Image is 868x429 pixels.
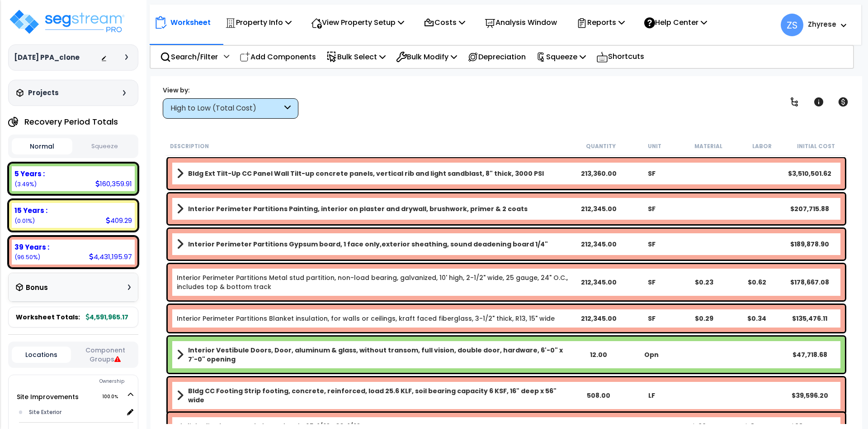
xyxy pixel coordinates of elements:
[781,14,803,36] span: ZS
[678,278,731,287] div: $0.23
[625,314,678,323] div: SF
[576,16,625,29] p: Reports
[311,16,404,29] p: View Property Setup
[591,46,649,68] div: Shortcuts
[572,350,625,359] div: 12.00
[596,50,644,63] p: Shortcuts
[163,86,298,95] div: View by:
[808,19,836,29] b: Zhyrese
[240,51,316,63] p: Add Components
[14,180,37,188] small: 3.4921848067937327%
[28,88,59,97] h3: Projects
[14,242,49,252] b: 39 Years :
[644,16,707,29] p: Help Center
[160,51,218,63] p: Search/Filter
[783,391,836,400] div: $39,596.20
[170,16,211,29] p: Worksheet
[783,169,836,178] div: $3,510,501.62
[694,143,722,150] small: Material
[462,46,531,67] div: Depreciation
[177,314,555,323] a: Individual Item
[177,386,572,405] a: Assembly Title
[106,216,132,225] div: 409.29
[572,240,625,249] div: 212,345.00
[14,253,40,261] small: 96.49890201584434%
[625,240,678,249] div: SF
[170,143,209,150] small: Description
[102,391,126,402] span: 100.0%
[752,143,772,150] small: Labor
[731,278,783,287] div: $0.62
[235,46,321,67] div: Add Components
[12,347,71,363] button: Locations
[26,284,48,292] h3: Bonus
[177,167,572,180] a: Assembly Title
[14,169,45,178] b: 5 Years :
[625,278,678,287] div: SF
[625,169,678,178] div: SF
[572,314,625,323] div: 212,345.00
[572,169,625,178] div: 213,360.00
[536,51,586,63] p: Squeeze
[586,143,616,150] small: Quantity
[14,206,47,215] b: 15 Years :
[75,345,135,364] button: Component Groups
[572,204,625,213] div: 212,345.00
[424,16,465,29] p: Costs
[572,278,625,287] div: 212,345.00
[188,169,544,178] b: Bldg Ext Tilt-Up CC Panel Wall Tilt-up concrete panels, vertical rib and light sandblast, 8" thic...
[485,16,557,29] p: Analysis Window
[572,391,625,400] div: 508.00
[625,391,678,400] div: LF
[188,386,572,405] b: Bldg CC Footing Strip footing, concrete, reinforced, load 25.6 KLF, soil bearing capacity 6 KSF, ...
[177,346,572,364] a: Assembly Title
[16,313,80,322] span: Worksheet Totals:
[188,204,528,213] b: Interior Perimeter Partitions Painting, interior on plaster and drywall, brushwork, primer & 2 coats
[177,273,572,291] a: Individual Item
[12,138,72,154] button: Normal
[177,238,572,251] a: Assembly Title
[783,314,836,323] div: $135,476.11
[86,313,128,322] b: 4,591,965.17
[95,179,132,188] div: 160,359.91
[225,16,292,29] p: Property Info
[170,103,282,114] div: High to Low (Total Cost)
[27,407,123,418] div: Site Exterior
[188,346,572,364] b: Interior Vestibule Doors, Door, aluminum & glass, without transom, full vision, double door, hard...
[177,202,572,215] a: Assembly Title
[14,217,35,225] small: 0.008913177361926724%
[89,252,132,261] div: 4,431,195.97
[75,139,135,154] button: Squeeze
[14,53,80,62] h3: [DATE] PPA_clone
[625,350,678,359] div: Opn
[783,204,836,213] div: $207,715.88
[27,376,138,387] div: Ownership
[783,278,836,287] div: $178,667.08
[797,143,835,150] small: Initial Cost
[8,8,126,35] img: logo_pro_r.png
[731,314,783,323] div: $0.34
[648,143,661,150] small: Unit
[678,314,731,323] div: $0.29
[17,392,79,401] a: Site Improvements 100.0%
[467,51,526,63] p: Depreciation
[188,240,548,249] b: Interior Perimeter Partitions Gypsum board, 1 face only,exterior sheathing, sound deadening board...
[24,117,118,126] h4: Recovery Period Totals
[783,240,836,249] div: $189,878.90
[783,350,836,359] div: $47,718.68
[326,51,386,63] p: Bulk Select
[625,204,678,213] div: SF
[396,51,457,63] p: Bulk Modify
